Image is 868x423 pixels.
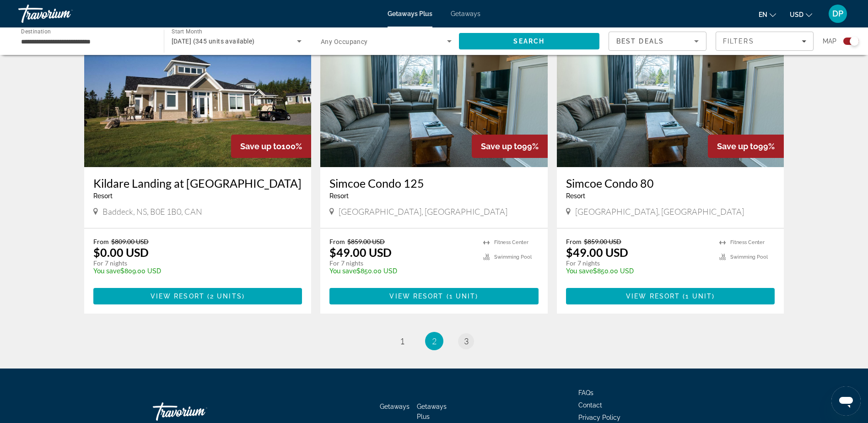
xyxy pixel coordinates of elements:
span: Save up to [240,141,281,151]
a: Getaways [451,10,480,17]
span: You save [566,267,593,275]
span: Swimming Pool [730,254,768,260]
button: Search [459,33,600,49]
p: $49.00 USD [566,245,628,259]
span: USD [790,11,803,18]
img: Simcoe Condo 125 [320,21,548,167]
span: Fitness Center [730,239,765,245]
button: Change language [759,8,776,21]
a: FAQs [578,389,593,396]
span: Resort [566,192,585,200]
span: You save [329,267,356,275]
span: Swimming Pool [494,254,532,260]
span: Best Deals [616,38,664,45]
button: Change currency [790,8,812,21]
span: Search [513,38,545,45]
a: Simcoe Condo 125 [329,176,539,190]
span: en [759,11,767,18]
div: 99% [708,135,784,158]
span: [DATE] (345 units available) [172,38,255,45]
span: $859.00 USD [347,238,385,245]
span: [GEOGRAPHIC_DATA], [GEOGRAPHIC_DATA] [575,206,744,217]
a: Getaways Plus [417,403,447,420]
p: $0.00 USD [93,245,149,259]
span: Resort [329,192,349,200]
button: User Menu [826,4,850,23]
button: View Resort(1 unit) [329,288,539,304]
a: Kildare Landing at [GEOGRAPHIC_DATA] [93,176,302,190]
p: $850.00 USD [566,267,711,275]
p: $850.00 USD [329,267,474,275]
span: ( ) [205,293,245,300]
a: Privacy Policy [578,414,620,421]
span: 1 unit [449,293,476,300]
mat-select: Sort by [616,36,699,47]
span: View Resort [626,293,680,300]
span: Start Month [172,28,202,35]
span: You save [93,267,120,275]
span: Destination [21,28,51,34]
img: Simcoe Condo 80 [557,21,784,167]
span: Map [823,35,836,48]
span: Filters [723,38,754,45]
span: 2 [432,336,437,346]
span: Baddeck, NS, B0E 1B0, CAN [102,206,202,217]
iframe: Кнопка запуска окна обмена сообщениями [831,386,861,416]
nav: Pagination [84,332,784,350]
p: For 7 nights [566,259,711,267]
a: Getaways Plus [388,10,432,17]
span: [GEOGRAPHIC_DATA], [GEOGRAPHIC_DATA] [339,206,507,217]
span: From [329,238,345,245]
span: ( ) [444,293,479,300]
span: Any Occupancy [321,38,368,45]
a: Contact [578,401,602,409]
span: 2 units [210,293,242,300]
span: 3 [464,336,469,346]
p: $809.00 USD [93,267,293,275]
button: Filters [716,32,814,51]
span: From [93,238,109,245]
button: View Resort(1 unit) [566,288,775,304]
span: Save up to [717,141,758,151]
span: 1 unit [685,293,712,300]
span: Fitness Center [494,239,528,245]
span: 1 [400,336,404,346]
a: Simcoe Condo 80 [566,176,775,190]
img: Kildare Landing at Bell Bay Golf Club [84,21,312,167]
span: $859.00 USD [584,238,621,245]
span: Save up to [481,141,522,151]
span: $809.00 USD [111,238,149,245]
div: 100% [231,135,311,158]
span: From [566,238,582,245]
p: $49.00 USD [329,245,392,259]
button: View Resort(2 units) [93,288,302,304]
a: Travorium [18,2,110,26]
input: Select destination [21,36,152,47]
span: DP [832,9,843,18]
span: ( ) [680,293,715,300]
a: Getaways [380,403,410,410]
span: Resort [93,192,113,200]
div: 99% [472,135,548,158]
p: For 7 nights [93,259,293,267]
span: View Resort [151,293,205,300]
span: View Resort [389,293,443,300]
p: For 7 nights [329,259,474,267]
